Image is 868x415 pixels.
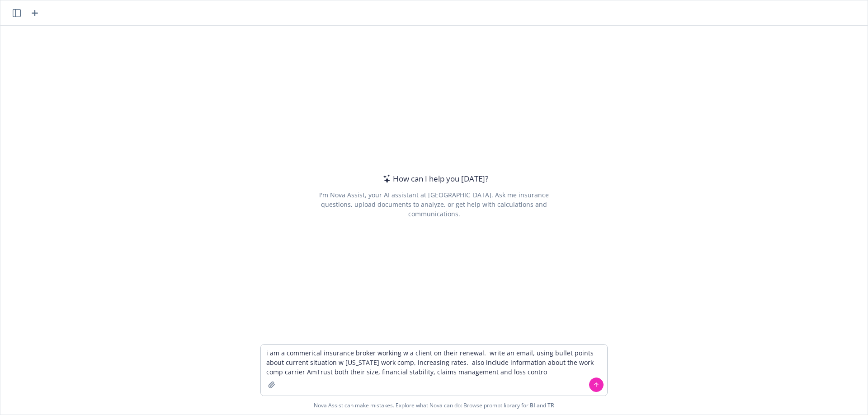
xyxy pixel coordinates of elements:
span: Nova Assist can make mistakes. Explore what Nova can do: Browse prompt library for and [4,396,864,415]
a: TR [547,401,554,409]
div: How can I help you [DATE]? [380,173,488,185]
a: BI [530,401,535,409]
div: I'm Nova Assist, your AI assistant at [GEOGRAPHIC_DATA]. Ask me insurance questions, upload docum... [307,190,561,219]
textarea: i am a commerical insurance broker working w a client on their renewal. write an email, using bul... [261,345,607,396]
